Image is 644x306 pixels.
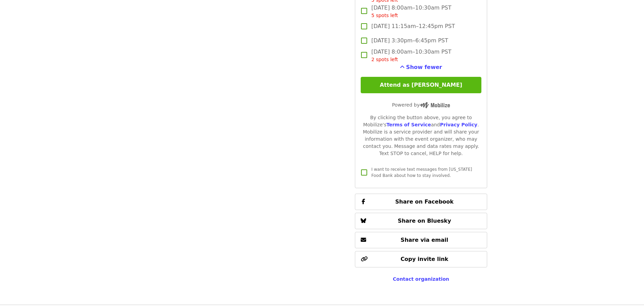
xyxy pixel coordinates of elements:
[355,251,487,267] button: Copy invite link
[400,63,442,71] button: See more timeslots
[355,232,487,248] button: Share via email
[361,77,481,93] button: Attend as [PERSON_NAME]
[371,48,451,63] span: [DATE] 8:00am–10:30am PST
[371,4,451,19] span: [DATE] 8:00am–10:30am PST
[371,13,398,18] span: 5 spots left
[406,64,442,70] span: Show fewer
[401,237,448,243] span: Share via email
[355,194,487,210] button: Share on Facebook
[355,213,487,229] button: Share on Bluesky
[395,198,453,205] span: Share on Facebook
[371,22,455,30] span: [DATE] 11:15am–12:45pm PST
[371,37,448,45] span: [DATE] 3:30pm–6:45pm PST
[401,256,448,262] span: Copy invite link
[371,167,472,178] span: I want to receive text messages from [US_STATE] Food Bank about how to stay involved.
[361,114,481,157] div: By clicking the button above, you agree to Mobilize's and . Mobilize is a service provider and wi...
[440,122,477,127] a: Privacy Policy
[371,57,398,62] span: 2 spots left
[393,276,449,282] a: Contact organization
[386,122,431,127] a: Terms of Service
[398,218,451,224] span: Share on Bluesky
[420,102,450,108] img: Powered by Mobilize
[392,102,450,108] span: Powered by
